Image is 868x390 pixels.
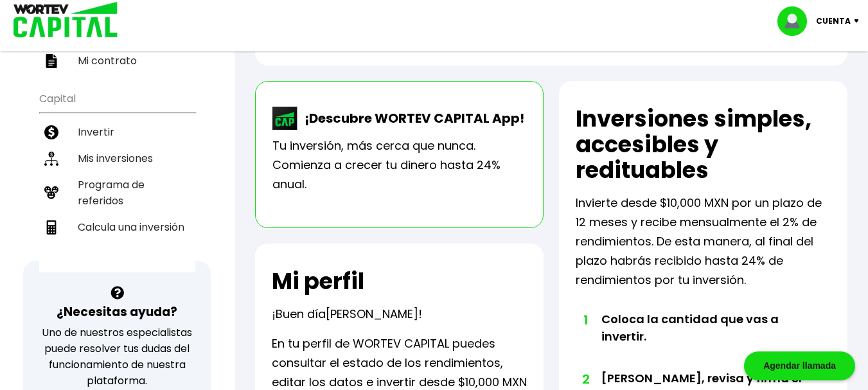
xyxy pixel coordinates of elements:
span: [PERSON_NAME] [326,306,418,322]
a: Calcula una inversión [39,214,195,240]
div: Agendar llamada [744,351,855,380]
h2: Mi perfil [272,269,364,294]
a: Mi contrato [39,48,195,74]
img: invertir-icon.b3b967d7.svg [44,125,58,139]
p: Tu inversión, más cerca que nunca. Comienza a crecer tu dinero hasta 24% anual. [272,136,526,194]
img: wortev-capital-app-icon [272,107,298,130]
ul: Capital [39,84,195,272]
p: ¡Buen día ! [272,305,422,324]
img: contrato-icon.f2db500c.svg [44,54,58,68]
h2: Inversiones simples, accesibles y redituables [576,106,831,183]
img: profile-image [777,6,816,36]
p: Uno de nuestros especialistas puede resolver tus dudas del funcionamiento de nuestra plataforma. [40,324,194,389]
p: ¡Descubre WORTEV CAPITAL App! [298,109,524,128]
h3: ¿Necesitas ayuda? [57,303,177,321]
a: Mis inversiones [39,145,195,172]
img: recomiendanos-icon.9b8e9327.svg [44,186,58,200]
a: Invertir [39,119,195,145]
a: Programa de referidos [39,172,195,214]
span: 1 [582,310,589,330]
img: icon-down [851,19,868,23]
span: 2 [582,369,589,389]
li: Coloca la cantidad que vas a invertir. [601,310,805,369]
img: calculadora-icon.17d418c4.svg [44,220,58,235]
img: inversiones-icon.6695dc30.svg [44,152,58,166]
p: Cuenta [816,12,851,31]
p: Invierte desde $10,000 MXN por un plazo de 12 meses y recibe mensualmente el 2% de rendimientos. ... [576,193,831,290]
